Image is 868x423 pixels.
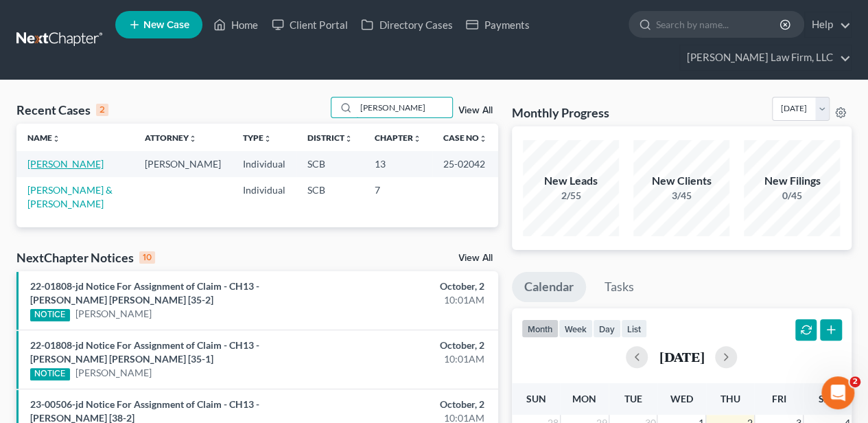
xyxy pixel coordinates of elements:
div: October, 2 [342,339,484,352]
div: NextChapter Notices [16,249,155,266]
a: Districtunfold_more [307,133,353,143]
span: Sun [526,393,546,404]
a: 22-01808-jd Notice For Assignment of Claim - CH13 - [PERSON_NAME] [PERSON_NAME] [35-2] [30,280,259,306]
td: 13 [364,151,432,176]
a: Help [805,12,851,37]
a: [PERSON_NAME] Law Firm, LLC [680,45,851,70]
span: Fri [771,393,786,404]
div: 10:01AM [342,352,484,366]
td: Individual [232,151,296,176]
div: 10 [139,251,155,264]
input: Search by name... [656,12,782,37]
h2: [DATE] [659,350,704,364]
span: Tue [624,393,642,404]
a: Payments [459,12,536,37]
i: unfold_more [344,135,353,143]
td: 7 [364,177,432,216]
div: 0/45 [744,189,840,203]
a: Typeunfold_more [243,133,272,143]
span: Mon [572,393,596,404]
a: Client Portal [265,12,354,37]
button: list [621,319,647,338]
i: unfold_more [52,135,60,143]
button: day [593,319,621,338]
h3: Monthly Progress [512,104,609,121]
a: 22-01808-jd Notice For Assignment of Claim - CH13 - [PERSON_NAME] [PERSON_NAME] [35-1] [30,339,259,365]
a: Home [207,12,265,37]
span: New Case [143,20,189,30]
td: [PERSON_NAME] [134,151,232,176]
span: 2 [849,376,860,387]
div: New Leads [523,173,619,189]
a: Calendar [512,272,586,302]
span: Sat [819,393,836,404]
i: unfold_more [189,135,197,143]
div: New Filings [744,173,840,189]
a: Case Nounfold_more [443,133,487,143]
div: NOTICE [30,368,70,380]
a: Directory Cases [354,12,459,37]
a: Attorneyunfold_more [145,133,197,143]
a: [PERSON_NAME] & [PERSON_NAME] [27,184,113,209]
td: 25-02042 [432,151,498,176]
a: View All [458,106,493,115]
button: week [559,319,593,338]
td: Individual [232,177,296,216]
div: October, 2 [342,398,484,411]
div: 2/55 [523,189,619,203]
a: [PERSON_NAME] [75,366,152,380]
div: October, 2 [342,279,484,293]
a: Nameunfold_more [27,133,60,143]
div: 2 [96,104,108,116]
a: [PERSON_NAME] [27,158,104,170]
td: SCB [296,151,364,176]
span: Thu [720,393,740,404]
div: New Clients [633,173,729,189]
i: unfold_more [413,135,421,143]
input: Search by name... [356,98,452,117]
div: 3/45 [633,189,729,203]
iframe: Intercom live chat [821,376,854,409]
td: SCB [296,177,364,216]
a: Chapterunfold_more [375,133,421,143]
a: Tasks [592,272,646,302]
div: NOTICE [30,309,70,321]
span: Wed [670,393,693,404]
button: month [521,319,559,338]
i: unfold_more [263,135,272,143]
a: [PERSON_NAME] [75,307,152,321]
div: Recent Cases [16,102,108,118]
i: unfold_more [479,135,487,143]
div: 10:01AM [342,293,484,307]
a: View All [458,253,493,263]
